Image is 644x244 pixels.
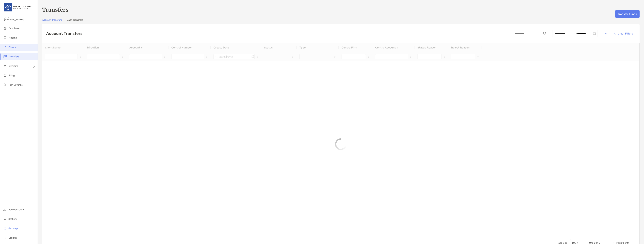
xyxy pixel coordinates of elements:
span: Log out [8,236,17,239]
button: Transfer Funds [615,10,640,18]
span: swap-right [572,32,575,35]
img: add_new_client icon [3,207,7,211]
img: settings icon [3,217,7,221]
img: United Capital Logo [4,1,34,13]
img: firm-settings icon [3,83,7,87]
span: Settings [8,218,17,220]
span: Get Help [8,227,18,230]
h2: Account Transfers [46,31,83,36]
span: Pipeline [8,36,17,39]
span: Firm Settings [8,83,23,86]
img: logout icon [3,236,7,240]
a: Account Transfers [42,19,62,22]
img: transfers icon [3,54,7,58]
img: clients icon [3,45,7,49]
span: Transfers [8,55,19,58]
img: billing icon [3,73,7,77]
span: [PERSON_NAME]! [4,18,36,21]
img: investing icon [3,64,7,68]
span: to [572,32,575,35]
img: pipeline icon [3,36,7,40]
img: dashboard icon [3,26,7,30]
span: Add New Client [8,208,25,211]
span: Billing [8,74,15,77]
h3: Transfers [42,5,640,13]
img: input icon [543,32,547,35]
img: button icon [613,32,616,34]
span: Dashboard [8,27,20,30]
a: Cash Transfers [67,19,83,22]
img: get-help icon [3,226,7,230]
span: Investing [8,65,18,67]
span: Clients [8,46,16,49]
button: Clear Filters [610,30,636,37]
